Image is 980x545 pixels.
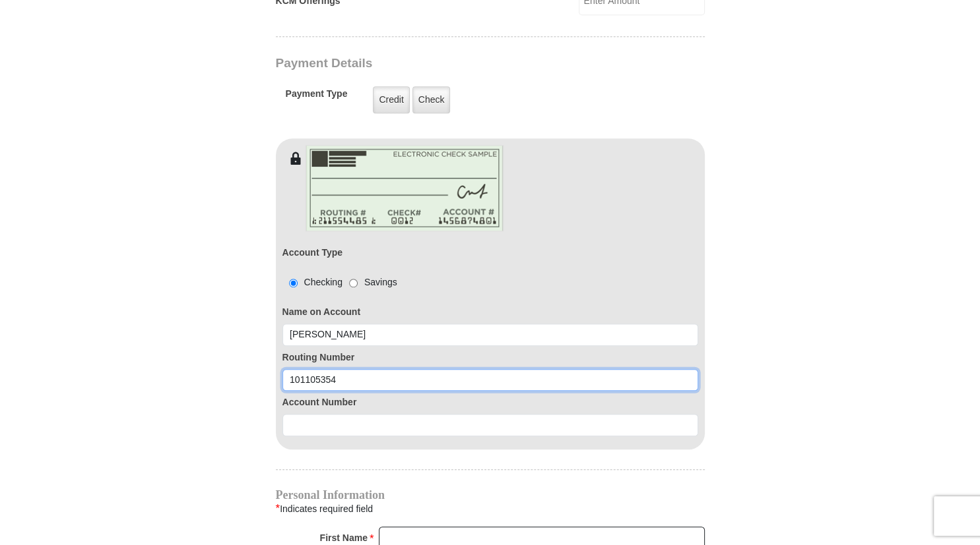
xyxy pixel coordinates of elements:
[282,395,698,409] label: Account Number
[282,275,397,289] div: Checking Savings
[286,88,348,106] h5: Payment Type
[373,86,409,113] label: Credit
[276,56,612,71] h3: Payment Details
[412,86,451,113] label: Check
[282,351,698,364] label: Routing Number
[306,145,504,231] img: check-en.png
[282,305,698,319] label: Name on Account
[276,500,705,517] div: Indicates required field
[276,490,705,500] h4: Personal Information
[282,246,343,260] label: Account Type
